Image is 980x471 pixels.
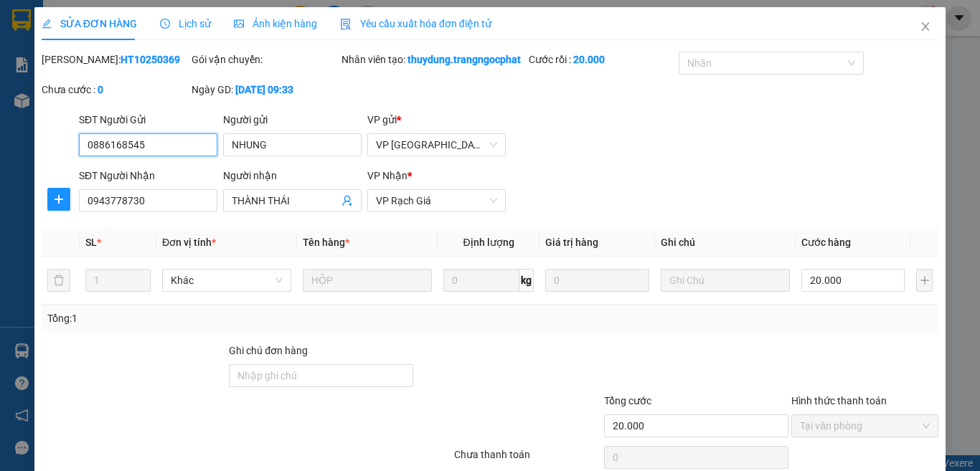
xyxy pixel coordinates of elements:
span: plus [48,194,70,205]
span: Cước hàng [801,237,851,248]
div: Gói vận chuyển: [192,52,339,67]
span: Đơn vị tính [162,237,216,248]
span: VP Hà Tiên [376,134,497,156]
label: Hình thức thanh toán [791,395,887,406]
span: clock-circle [160,19,170,29]
b: thuydung.trangngocphat [407,54,521,65]
div: SĐT Người Gửi [79,112,217,128]
span: VP Nhận [367,170,407,181]
div: Cước rồi : [529,52,676,67]
input: VD: Bàn, Ghế [303,269,432,292]
span: Yêu cầu xuất hóa đơn điện tử [340,18,491,29]
span: Giá trị hàng [545,237,598,248]
span: Tổng cước [604,395,651,406]
b: HT10250369 [121,54,180,65]
div: Ngày GD: [192,82,339,97]
span: Định lượng [463,237,514,248]
div: Người nhận [223,168,362,184]
b: 0 [98,84,103,95]
div: Tổng: 1 [47,310,380,326]
div: Chưa cước : [42,82,189,97]
div: Nhân viên tạo: [341,52,526,67]
div: Người gửi [223,112,362,128]
th: Ghi chú [655,229,796,257]
label: Ghi chú đơn hàng [229,345,308,356]
span: kg [519,269,534,292]
button: Close [905,7,946,47]
span: edit [42,19,52,29]
b: 20.000 [573,54,605,65]
span: user-add [341,195,353,206]
span: Khác [171,270,283,291]
span: SL [85,237,97,248]
button: delete [47,269,70,292]
div: [PERSON_NAME]: [42,52,189,67]
button: plus [916,269,933,292]
b: [DATE] 09:33 [235,84,293,95]
span: Tại văn phòng [800,415,930,437]
span: picture [234,19,244,29]
span: Lịch sử [160,18,211,29]
span: SỬA ĐƠN HÀNG [42,18,137,29]
input: 0 [545,269,649,292]
span: Ảnh kiện hàng [234,18,317,29]
input: Ghi chú đơn hàng [229,364,413,387]
input: Ghi Chú [661,269,790,292]
img: icon [340,19,352,30]
div: SĐT Người Nhận [79,168,217,184]
div: VP gửi [367,112,506,128]
span: VP Rạch Giá [376,190,497,211]
span: Tên hàng [303,237,349,248]
button: plus [47,188,70,211]
span: close [920,21,931,32]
